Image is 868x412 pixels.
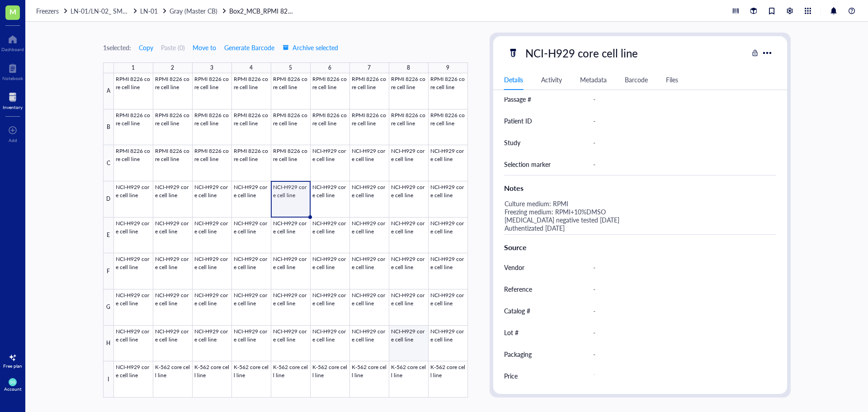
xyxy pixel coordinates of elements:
[36,6,59,15] span: Freezers
[407,62,410,74] div: 8
[504,306,530,316] div: Catalog #
[3,363,22,369] div: Free plan
[36,6,69,16] a: Freezers
[132,62,135,74] div: 1
[10,380,15,384] span: DG
[140,6,227,16] a: LN-01Gray (Master CB)
[171,62,174,74] div: 2
[71,6,198,15] span: LN-01/LN-02_ SMALL/BIG STORAGE ROOM
[140,6,158,15] span: LN-01
[521,43,642,62] div: NCI-H929 core cell line
[289,62,292,74] div: 5
[2,76,23,81] div: Notebook
[625,75,648,85] div: Barcode
[9,137,17,143] div: Add
[3,104,23,110] div: Inventory
[250,62,253,74] div: 4
[589,279,773,298] div: -
[504,327,519,337] div: Lot #
[504,284,532,294] div: Reference
[589,90,773,109] div: -
[368,62,371,74] div: 7
[589,258,773,277] div: -
[193,44,216,51] span: Move to
[103,218,114,254] div: E
[103,289,114,326] div: G
[504,116,532,126] div: Patient ID
[139,44,153,51] span: Copy
[504,159,551,169] div: Selection marker
[589,155,773,174] div: -
[1,32,24,52] a: Dashboard
[103,109,114,146] div: B
[71,6,138,16] a: LN-01/LN-02_ SMALL/BIG STORAGE ROOM
[504,262,524,272] div: Vendor
[9,6,16,17] span: M
[504,349,532,359] div: Packaging
[170,6,217,15] span: Gray (Master CB)
[1,47,24,52] div: Dashboard
[224,44,274,51] span: Generate Barcode
[589,323,773,342] div: -
[103,361,114,398] div: I
[283,44,338,51] span: Archive selected
[3,90,23,110] a: Inventory
[589,345,773,364] div: -
[192,40,217,55] button: Move to
[4,386,22,392] div: Account
[504,137,520,147] div: Study
[161,40,185,55] button: Paste (0)
[103,181,114,218] div: D
[589,301,773,320] div: -
[500,197,773,234] div: Culture medium: RPMI Freezing medium: RPMI+10%DMSO [MEDICAL_DATA] negative tested [DATE] Authenti...
[589,133,773,152] div: -
[282,40,339,55] button: Archive selected
[504,183,776,194] div: Notes
[504,242,776,253] div: Source
[504,94,531,104] div: Passage #
[666,75,678,85] div: Files
[229,6,297,16] a: Box2_MCB_RPMI 8226, NCL-H929, K-562
[103,253,114,289] div: F
[103,73,114,109] div: A
[446,62,449,74] div: 9
[210,62,213,74] div: 3
[328,62,331,74] div: 6
[103,43,131,52] div: 1 selected:
[103,145,114,181] div: C
[2,61,23,81] a: Notebook
[138,40,154,55] button: Copy
[541,75,562,85] div: Activity
[580,75,607,85] div: Metadata
[103,326,114,362] div: H
[504,371,518,381] div: Price
[589,111,773,130] div: -
[589,368,769,384] div: -
[504,75,523,85] div: Details
[224,40,275,55] button: Generate Barcode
